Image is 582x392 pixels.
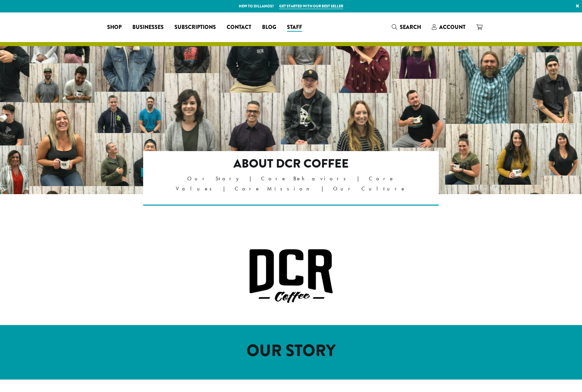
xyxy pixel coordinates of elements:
[282,22,308,33] a: Staff
[249,249,333,304] img: DCR Coffee Logo
[174,23,216,32] span: Subscriptions
[132,23,164,32] span: Businesses
[287,23,302,32] span: Staff
[439,23,465,31] span: Account
[172,156,410,171] h2: About DCR Coffee
[279,3,343,9] a: Get started with our best seller
[99,341,483,361] h1: OUR STORY
[386,22,426,33] a: Search
[227,23,251,32] span: Contact
[107,23,122,32] span: Shop
[262,23,276,32] span: Blog
[102,22,127,33] a: Shop
[400,23,421,31] span: Search
[172,174,410,194] p: Our Story | Core Behaviors | Core Values | Core Mission | Our Culture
